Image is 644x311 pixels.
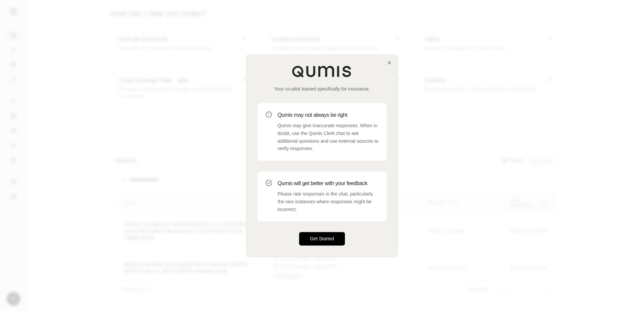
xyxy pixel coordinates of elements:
[299,232,345,246] button: Get Started
[278,111,379,119] h3: Qumis may not always be right
[257,85,387,92] p: Your co-pilot trained specifically for insurance.
[278,190,379,213] p: Please rate responses in the chat, particularly the rare instances where responses might be incor...
[292,65,352,77] img: Qumis Logo
[278,179,379,187] h3: Qumis will get better with your feedback
[278,122,379,152] p: Qumis may give inaccurate responses. When in doubt, use the Qumis Clerk chat to ask additional qu...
